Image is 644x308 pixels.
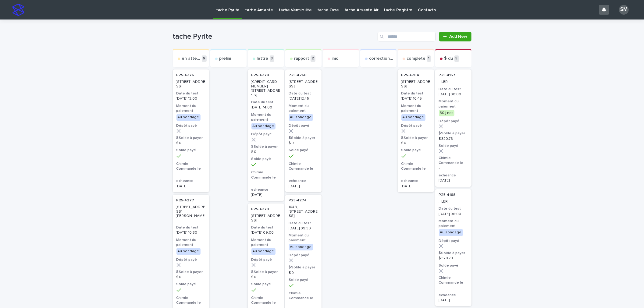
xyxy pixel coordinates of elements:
p: P25-4268 [289,73,307,77]
div: Au sondage [176,114,201,121]
a: Add New [439,32,471,41]
p: 6 [202,55,207,62]
h3: Dépôt payé [289,123,318,128]
p: [DATE] 12:45 [289,97,318,101]
p: [STREET_ADDRESS][PERSON_NAME] [176,205,205,223]
h3: echeance [176,179,205,183]
h3: Dépôt payé [176,257,205,262]
p: $ 320.78 [439,137,468,141]
p: [DATE] 06:00 [439,212,468,216]
div: P25-4264 [STREET_ADDRESS]Date du test[DATE] 10:45Moment du paiementAu sondageDépôt payé$Solde à p... [398,69,434,192]
h3: Solde payé [251,157,280,161]
p: , LER, [439,80,468,84]
p: $ 320.78 [439,256,468,260]
p: $ 0 [251,150,280,154]
div: Search [378,32,436,41]
p: [STREET_ADDRESS] [289,80,318,89]
p: [STREET_ADDRESS] [176,80,205,89]
h3: echeance [289,179,318,183]
p: prelim [219,56,231,61]
h3: Date du test [439,87,468,92]
p: complété [407,56,426,61]
h1: tache Pyrite [173,32,375,41]
p: rapport [294,56,309,61]
h3: Date du test [401,91,430,96]
h3: Chimie Commande le [401,161,430,171]
p: $ 0 [176,275,205,279]
h3: Chimie Commande le [176,296,205,305]
h3: echeance [439,293,468,298]
h3: $Solde à payer [251,270,280,274]
p: [DATE] 00:00 [439,92,468,97]
h3: echeance [439,173,468,178]
p: P25-4276 [176,73,194,77]
h3: $Solde à payer [289,136,318,140]
h3: Solde payé [176,148,205,153]
div: Au sondage [251,123,276,129]
div: 30 j net [439,110,454,116]
p: lettre [257,56,269,61]
div: Au sondage [289,114,313,121]
h3: Solde payé [251,282,280,287]
p: [DATE] 10:45 [401,97,430,101]
div: Au sondage [401,114,425,121]
p: - [439,166,468,171]
p: [DATE] [176,184,205,189]
h3: Chimie Commande le [176,161,205,171]
h3: $Solde à payer [439,131,468,136]
p: jmo [332,56,339,61]
h3: Dépôt payé [401,123,430,128]
h3: echeance [251,187,280,192]
p: - [439,286,468,290]
a: P25-4278 [CREDIT_CARD_NUMBER][STREET_ADDRESS]Date du test[DATE] 14:00Moment du paiementAu sondage... [248,69,284,201]
p: [DATE] 09:30 [289,226,318,231]
a: P25-4157 , LER,Date du test[DATE] 00:00Moment du paiement30 j netDépôt payé$Solde à payer$ 320.78... [435,69,471,187]
p: - [251,181,280,185]
p: P25-4168 [439,193,456,197]
h3: Chimie Commande le [439,275,468,285]
div: SM [619,5,629,15]
h3: Chimie Commande le [289,161,318,171]
p: 1048, [STREET_ADDRESS] [289,205,318,218]
h3: Dépôt payé [289,253,318,258]
h3: Moment du paiement [439,219,468,228]
p: [DATE] [401,184,430,189]
span: Add New [450,34,468,39]
p: [DATE] [439,298,468,303]
h3: Moment du paiement [289,104,318,113]
h3: Solde payé [401,148,430,153]
h3: Moment du paiement [251,112,280,122]
h3: Chimie Commande le [251,296,280,305]
p: P25-4157 [439,73,456,77]
a: P25-4168 , LER,Date du test[DATE] 06:00Moment du paiementAu sondageDépôt payé$Solde à payer$ 320.... [435,189,471,306]
p: - [176,172,205,176]
a: P25-4276 [STREET_ADDRESS]Date du test[DATE] 13:00Moment du paiementAu sondageDépôt payé$Solde à p... [173,69,209,192]
p: $ 0 [401,141,430,145]
p: $ dû [444,56,453,61]
p: 3 [270,55,274,62]
p: $ 0 [289,271,318,275]
h3: Moment du paiement [251,238,280,247]
div: P25-4268 [STREET_ADDRESS]Date du test[DATE] 12:45Moment du paiementAu sondageDépôt payé$Solde à p... [285,69,322,192]
p: 1 [427,55,431,62]
h3: Date du test [176,91,205,96]
div: Au sondage [439,229,463,236]
h3: Dépôt payé [439,119,468,124]
h3: Solde payé [176,282,205,287]
p: $ 0 [176,141,205,145]
div: Au sondage [289,244,313,250]
p: P25-4264 [401,73,419,77]
h3: Date du test [289,221,318,226]
p: [DATE] 10:30 [176,231,205,235]
p: P25-4279 [251,207,269,211]
h3: $Solde à payer [176,270,205,274]
p: P25-4274 [289,198,307,203]
h3: Moment du paiement [176,104,205,113]
h3: Moment du paiement [289,233,318,243]
h3: echeance [401,179,430,183]
div: Au sondage [251,248,276,255]
h3: $Solde à payer [439,251,468,256]
h3: Date du test [251,225,280,230]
